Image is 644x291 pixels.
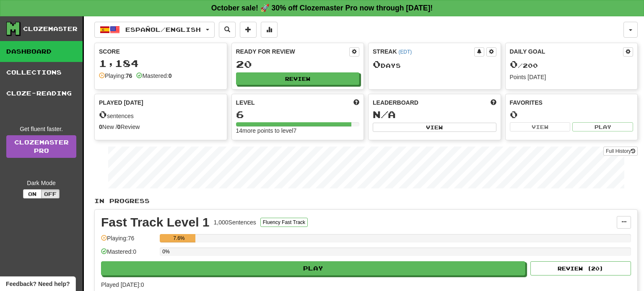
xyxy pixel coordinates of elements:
[603,147,638,156] button: Full History
[236,98,255,107] span: Level
[169,72,172,79] strong: 0
[99,47,223,56] div: Score
[236,126,360,135] div: 14 more points to level 7
[99,72,132,80] div: Playing:
[23,189,42,198] button: On
[126,72,132,79] strong: 76
[6,125,76,133] div: Get fluent faster.
[23,25,78,33] div: Clozemaster
[101,216,210,229] div: Fast Track Level 1
[510,62,538,69] span: / 200
[510,98,634,107] div: Favorites
[510,109,634,120] div: 0
[530,261,631,276] button: Review (20)
[101,281,144,288] span: Played [DATE]: 0
[510,73,634,81] div: Points [DATE]
[41,189,60,198] button: Off
[510,122,571,131] button: View
[101,234,156,248] div: Playing: 76
[373,123,496,132] button: View
[214,218,256,227] div: 1,000 Sentences
[125,26,201,33] span: Español / English
[236,72,360,85] button: Review
[510,58,518,70] span: 0
[94,197,638,205] p: In Progress
[373,98,418,107] span: Leaderboard
[236,47,350,56] div: Ready for Review
[99,98,143,107] span: Played [DATE]
[136,72,171,80] div: Mastered:
[373,47,474,56] div: Streak
[162,234,195,242] div: 7.6%
[510,47,623,57] div: Daily Goal
[373,58,381,70] span: 0
[99,108,107,120] span: 0
[6,179,76,187] div: Dark Mode
[353,98,359,107] span: Score more points to level up
[99,109,223,120] div: sentences
[94,22,215,38] button: Español/English
[491,98,496,107] span: This week in points, UTC
[99,123,223,131] div: New / Review
[211,4,433,12] strong: October sale! 🚀 30% off Clozemaster Pro now through [DATE]!
[117,124,121,130] strong: 0
[6,135,76,158] a: ClozemasterPro
[572,122,633,131] button: Play
[101,247,156,261] div: Mastered: 0
[99,124,102,130] strong: 0
[99,58,223,69] div: 1,184
[398,49,412,55] a: (EDT)
[101,261,525,276] button: Play
[373,59,496,70] div: Day s
[219,22,236,38] button: Search sentences
[236,109,360,120] div: 6
[373,108,396,120] span: N/A
[260,218,308,227] button: Fluency Fast Track
[261,22,278,38] button: More stats
[236,59,360,70] div: 20
[240,22,257,38] button: Add sentence to collection
[6,280,70,288] span: Open feedback widget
